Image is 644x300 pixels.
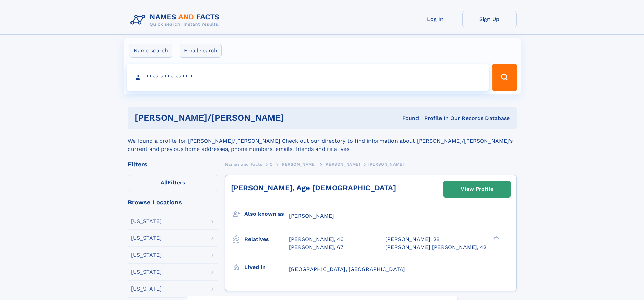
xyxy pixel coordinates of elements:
[324,160,360,168] a: [PERSON_NAME]
[129,44,172,58] label: Name search
[368,162,404,167] span: [PERSON_NAME]
[231,184,396,192] a: [PERSON_NAME], Age [DEMOGRAPHIC_DATA]
[461,181,493,197] div: View Profile
[385,244,486,251] a: [PERSON_NAME] [PERSON_NAME], 42
[492,64,517,91] button: Search Button
[444,181,510,197] a: View Profile
[280,160,316,168] a: [PERSON_NAME]
[270,162,273,167] span: C
[180,44,222,58] label: Email search
[289,213,334,219] span: [PERSON_NAME]
[324,162,360,167] span: [PERSON_NAME]
[385,236,440,243] a: [PERSON_NAME], 28
[244,234,289,245] h3: Relatives
[131,252,162,258] div: [US_STATE]
[128,199,218,205] div: Browse Locations
[244,208,289,220] h3: Also known as
[225,160,262,168] a: Names and Facts
[289,244,343,251] a: [PERSON_NAME], 67
[244,261,289,273] h3: Lived in
[289,266,405,272] span: [GEOGRAPHIC_DATA], [GEOGRAPHIC_DATA]
[128,129,517,153] div: We found a profile for [PERSON_NAME]/[PERSON_NAME] Check out our directory to find information ab...
[131,269,162,275] div: [US_STATE]
[161,179,168,186] span: All
[128,161,218,167] div: Filters
[131,235,162,241] div: [US_STATE]
[128,11,225,29] img: Logo Names and Facts
[408,11,462,27] a: Log In
[343,115,510,122] div: Found 1 Profile In Our Records Database
[135,114,343,122] h1: [PERSON_NAME]/[PERSON_NAME]
[280,162,316,167] span: [PERSON_NAME]
[127,64,489,91] input: search input
[270,160,273,168] a: C
[289,236,344,243] a: [PERSON_NAME], 46
[128,175,218,191] label: Filters
[131,218,162,224] div: [US_STATE]
[492,236,500,240] div: ❯
[462,11,517,27] a: Sign Up
[131,286,162,292] div: [US_STATE]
